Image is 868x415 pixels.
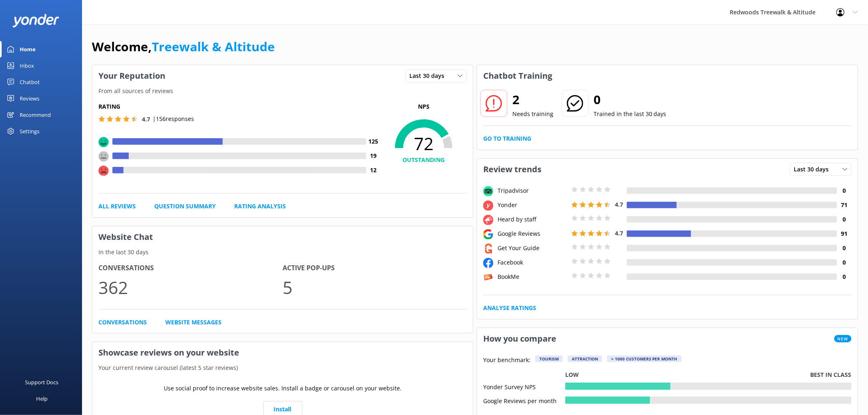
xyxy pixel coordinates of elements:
[837,201,852,210] h4: 71
[381,133,467,154] span: 72
[283,263,467,274] h4: Active Pop-ups
[92,342,473,363] h3: Showcase reviews on your website
[568,356,602,362] div: Attraction
[98,318,147,327] a: Conversations
[483,397,565,404] div: Google Reviews per month
[837,272,852,281] h4: 0
[12,14,59,27] img: yonder-white-logo.png
[594,109,667,119] p: Trained in the last 30 days
[20,90,39,107] div: Reviews
[496,186,569,195] div: Tripadvisor
[142,115,150,123] span: 4.7
[98,263,283,274] h4: Conversations
[837,215,852,224] h4: 0
[92,226,473,248] h3: Website Chat
[615,201,623,208] span: 4.7
[98,102,381,111] h5: Rating
[496,215,569,224] div: Heard by staff
[92,363,473,372] p: Your current review carousel (latest 5 star reviews)
[92,37,275,57] h1: Welcome,
[381,102,467,111] p: NPS
[152,38,275,55] a: Treewalk & Altitude
[794,165,834,174] span: Last 30 days
[20,107,51,123] div: Recommend
[594,90,667,109] h2: 0
[366,137,381,146] h4: 125
[512,90,553,109] h2: 2
[381,155,467,164] h4: OUTSTANDING
[837,229,852,238] h4: 91
[409,71,449,80] span: Last 30 days
[98,202,136,211] a: All Reviews
[20,74,40,90] div: Chatbot
[154,202,216,211] a: Question Summary
[496,272,569,281] div: BookMe
[92,65,171,87] h3: Your Reputation
[496,229,569,238] div: Google Reviews
[837,186,852,195] h4: 0
[366,166,381,175] h4: 12
[477,159,548,180] h3: Review trends
[535,356,563,362] div: Tourism
[25,374,59,390] div: Support Docs
[477,65,558,87] h3: Chatbot Training
[615,229,623,237] span: 4.7
[98,274,283,301] p: 362
[366,151,381,160] h4: 19
[153,114,194,123] p: | 156 responses
[483,134,531,143] a: Go to Training
[496,258,569,267] div: Facebook
[512,109,553,119] p: Needs training
[483,303,536,312] a: Analyse Ratings
[837,244,852,253] h4: 0
[565,370,579,379] p: Low
[36,390,48,407] div: Help
[20,123,39,139] div: Settings
[483,383,565,390] div: Yonder Survey NPS
[811,370,852,379] p: Best in class
[483,356,530,365] p: Your benchmark:
[20,41,36,57] div: Home
[164,384,402,393] p: Use social proof to increase website sales. Install a badge or carousel on your website.
[92,248,473,257] p: In the last 30 days
[92,87,473,96] p: From all sources of reviews
[165,318,222,327] a: Website Messages
[834,335,852,342] span: New
[234,202,286,211] a: Rating Analysis
[496,244,569,253] div: Get Your Guide
[496,201,569,210] div: Yonder
[607,356,682,362] div: > 1000 customers per month
[283,274,467,301] p: 5
[20,57,34,74] div: Inbox
[477,328,562,349] h3: How you compare
[837,258,852,267] h4: 0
